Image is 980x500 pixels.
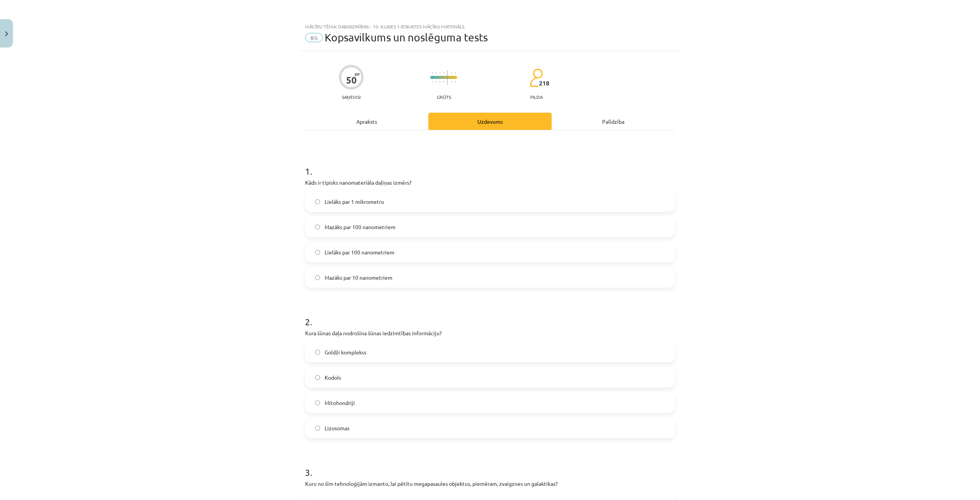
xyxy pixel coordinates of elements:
[530,94,542,100] p: pilda
[315,426,320,431] input: Lizosomas
[436,72,436,74] img: icon-short-line-57e1e144782c952c97e751825c79c345078a6d821885a25fce030b3d8c18986b.svg
[339,94,364,100] p: Saņemsi
[305,113,428,130] div: Apraksts
[439,72,440,74] img: icon-short-line-57e1e144782c952c97e751825c79c345078a6d821885a25fce030b3d8c18986b.svg
[315,350,320,355] input: Goldži komplekss
[325,198,384,206] span: Lielāks par 1 mikrometru
[305,480,675,488] p: Kuru no šīm tehnoloģijām izmanto, lai pētītu megapasaules objektus, piemēram, zvaigznes un galakt...
[432,72,433,74] img: icon-short-line-57e1e144782c952c97e751825c79c345078a6d821885a25fce030b3d8c18986b.svg
[455,72,456,74] img: icon-short-line-57e1e144782c952c97e751825c79c345078a6d821885a25fce030b3d8c18986b.svg
[325,374,341,382] span: Kodols
[325,424,350,432] span: Lizosomas
[315,375,320,380] input: Kodols
[305,454,675,477] h1: 3 .
[305,179,675,187] p: Kāds ir tipisks nanomateriāla daļiņas izmērs?
[443,81,444,83] img: icon-short-line-57e1e144782c952c97e751825c79c345078a6d821885a25fce030b3d8c18986b.svg
[315,225,320,230] input: Mazāks par 100 nanometriem
[315,250,320,255] input: Lielāks par 100 nanometriem
[325,348,366,356] span: Goldži komplekss
[437,94,451,100] p: Grūts
[305,303,675,327] h1: 2 .
[5,31,8,36] img: icon-close-lesson-0947bae3869378f0d4975bcd49f059093ad1ed9edebbc8119c70593378902aed.svg
[325,223,395,231] span: Mazāks par 100 nanometriem
[552,113,675,130] div: Palīdzība
[305,33,323,42] span: #6
[428,113,552,130] div: Uzdevums
[325,248,394,256] span: Lielāks par 100 nanometriem
[539,80,549,87] span: 218
[529,68,543,87] img: students-c634bb4e5e11cddfef0936a35e636f08e4e9abd3cc4e673bd6f9a4125e45ecb1.svg
[354,72,359,76] span: XP
[443,72,444,74] img: icon-short-line-57e1e144782c952c97e751825c79c345078a6d821885a25fce030b3d8c18986b.svg
[447,70,448,85] img: icon-long-line-d9ea69661e0d244f92f715978eff75569469978d946b2353a9bb055b3ed8787d.svg
[432,81,433,83] img: icon-short-line-57e1e144782c952c97e751825c79c345078a6d821885a25fce030b3d8c18986b.svg
[305,152,675,176] h1: 1 .
[436,81,436,83] img: icon-short-line-57e1e144782c952c97e751825c79c345078a6d821885a25fce030b3d8c18986b.svg
[325,399,355,407] span: Mitohondriji
[451,72,452,74] img: icon-short-line-57e1e144782c952c97e751825c79c345078a6d821885a25fce030b3d8c18986b.svg
[455,81,456,83] img: icon-short-line-57e1e144782c952c97e751825c79c345078a6d821885a25fce030b3d8c18986b.svg
[346,75,357,85] div: 50
[305,24,675,29] div: Mācību tēma: Dabaszinības - 10. klases 1.ieskaites mācību materiāls
[439,81,440,83] img: icon-short-line-57e1e144782c952c97e751825c79c345078a6d821885a25fce030b3d8c18986b.svg
[315,199,320,204] input: Lielāks par 1 mikrometru
[325,31,488,44] span: Kopsavilkums un noslēguma tests
[315,275,320,280] input: Mazāks par 10 nanometriem
[451,81,452,83] img: icon-short-line-57e1e144782c952c97e751825c79c345078a6d821885a25fce030b3d8c18986b.svg
[325,274,392,282] span: Mazāks par 10 nanometriem
[305,329,675,337] p: Kura šūnas daļa nodrošina šūnas iedzimtības informāciju?
[315,400,320,405] input: Mitohondriji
